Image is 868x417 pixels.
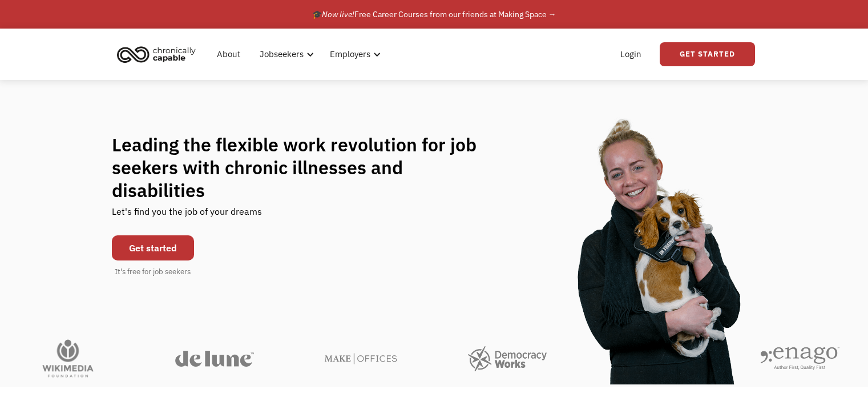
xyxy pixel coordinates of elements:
div: Employers [323,36,384,73]
div: Jobseekers [253,36,317,73]
a: Get started [112,235,194,260]
div: It's free for job seekers [115,266,191,278]
a: About [210,36,247,73]
div: Let's find you the job of your dreams [112,202,262,230]
div: Jobseekers [260,47,304,61]
a: home [114,42,204,67]
img: Chronically Capable logo [114,42,199,67]
em: Now live! [322,9,354,19]
a: Login [613,36,648,73]
div: 🎓 Free Career Courses from our friends at Making Space → [312,7,556,21]
a: Get Started [660,42,755,66]
h1: Leading the flexible work revolution for job seekers with chronic illnesses and disabilities [112,133,499,202]
div: Employers [330,47,370,61]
